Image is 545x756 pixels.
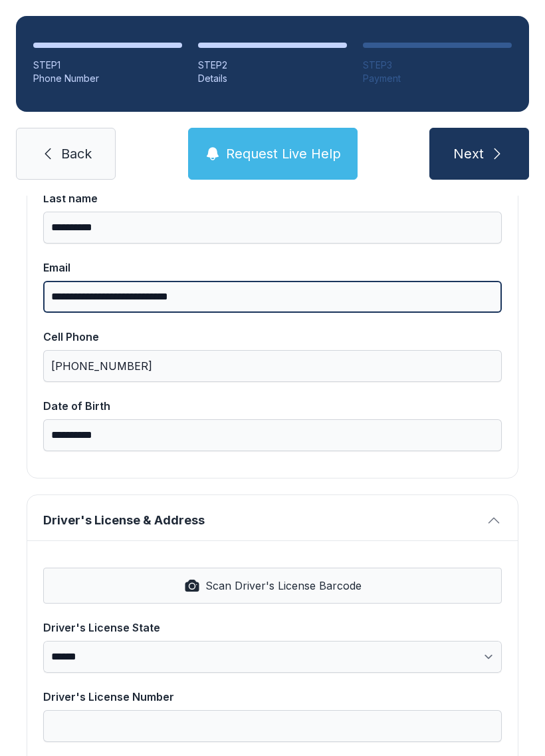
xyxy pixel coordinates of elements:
[33,72,182,85] div: Phone Number
[363,72,512,85] div: Payment
[43,350,502,382] input: Cell Phone
[43,689,502,705] div: Driver's License Number
[43,641,502,673] select: Driver's License State
[43,212,502,244] input: Last name
[43,398,502,414] div: Date of Birth
[43,710,502,742] input: Driver's License Number
[363,59,512,72] div: STEP 3
[43,511,481,530] span: Driver's License & Address
[33,59,182,72] div: STEP 1
[27,495,518,540] button: Driver's License & Address
[43,620,502,636] div: Driver's License State
[61,144,92,163] span: Back
[43,260,502,276] div: Email
[43,329,502,345] div: Cell Phone
[226,144,341,163] span: Request Live Help
[43,190,502,206] div: Last name
[453,144,484,163] span: Next
[43,419,502,451] input: Date of Birth
[198,72,347,85] div: Details
[205,578,362,594] span: Scan Driver's License Barcode
[198,59,347,72] div: STEP 2
[43,281,502,313] input: Email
